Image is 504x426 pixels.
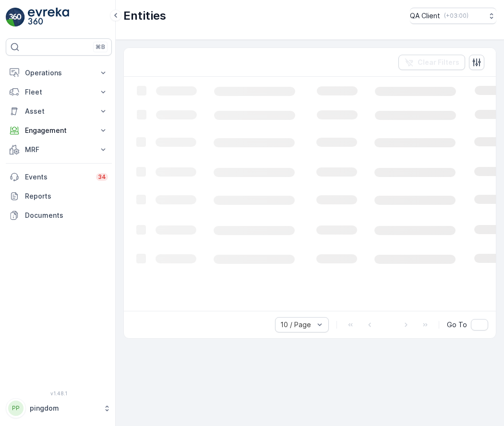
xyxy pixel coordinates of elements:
p: pingdom [30,403,98,413]
span: Go To [447,320,467,330]
p: Clear Filters [418,58,459,67]
p: Events [25,172,90,182]
p: QA Client [410,11,440,21]
button: Asset [6,102,112,121]
img: logo [6,8,25,27]
a: Events34 [6,167,112,187]
p: ( +03:00 ) [444,12,468,20]
button: Engagement [6,121,112,140]
img: logo_light-DOdMpM7g.png [28,8,69,27]
p: 34 [98,173,106,181]
p: Reports [25,191,108,201]
p: Documents [25,211,108,220]
p: Operations [25,68,93,78]
a: Reports [6,187,112,206]
p: Asset [25,106,93,116]
button: MRF [6,140,112,159]
button: QA Client(+03:00) [410,8,496,24]
button: Operations [6,63,112,83]
p: Entities [123,8,166,24]
button: PPpingdom [6,398,112,418]
button: Fleet [6,83,112,102]
p: ⌘B [96,43,105,51]
p: Engagement [25,126,93,135]
span: v 1.48.1 [6,390,112,396]
div: PP [8,401,24,416]
button: Clear Filters [398,55,465,70]
p: MRF [25,145,93,154]
a: Documents [6,206,112,225]
p: Fleet [25,87,93,97]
